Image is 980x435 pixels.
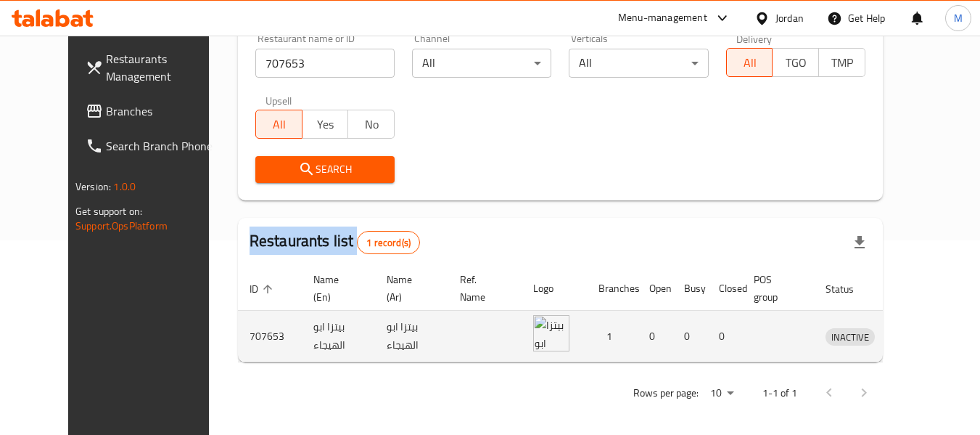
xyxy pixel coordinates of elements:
[387,271,431,306] span: Name (Ar)
[618,9,707,27] div: Menu-management
[704,383,739,404] div: Rows per page:
[106,50,221,85] span: Restaurants Management
[302,311,375,362] td: بيتزا ابو الهيجاء
[75,202,142,221] span: Get support on:
[302,110,349,139] button: Yes
[74,94,232,129] a: Branches
[707,311,742,362] td: 0
[238,267,942,362] table: enhanced table
[358,236,419,250] span: 1 record(s)
[255,110,302,139] button: All
[255,156,395,183] button: Search
[707,267,742,311] th: Closed
[638,311,672,362] td: 0
[825,280,873,298] span: Status
[825,328,875,346] div: INACTIVE
[754,271,796,306] span: POS group
[672,267,707,311] th: Busy
[778,52,813,73] span: TGO
[308,114,343,135] span: Yes
[522,267,587,311] th: Logo
[954,10,963,26] span: M
[255,49,395,78] input: Search for restaurant name or ID..
[762,384,797,402] p: 1-1 of 1
[347,110,395,139] button: No
[106,137,221,155] span: Search Branch Phone
[825,329,875,346] span: INACTIVE
[354,114,389,135] span: No
[736,33,773,44] label: Delivery
[775,10,804,26] div: Jordan
[267,160,383,179] span: Search
[238,311,302,362] td: 707653
[825,52,860,73] span: TMP
[638,267,672,311] th: Open
[726,48,773,77] button: All
[375,311,448,362] td: بيتزا ابو الهيجاء
[842,225,877,260] div: Export file
[250,230,420,254] h2: Restaurants list
[587,311,638,362] td: 1
[75,177,111,196] span: Version:
[106,102,221,120] span: Branches
[772,48,819,77] button: TGO
[672,311,707,362] td: 0
[250,280,277,298] span: ID
[569,49,708,78] div: All
[533,315,569,351] img: بيتزا ابو الهيجاء
[733,52,767,73] span: All
[818,48,865,77] button: TMP
[113,177,136,196] span: 1.0.0
[460,271,504,306] span: Ref. Name
[633,384,699,402] p: Rows per page:
[74,129,232,163] a: Search Branch Phone
[262,114,297,135] span: All
[313,271,358,306] span: Name (En)
[357,231,420,254] div: Total records count
[412,49,551,78] div: All
[587,267,638,311] th: Branches
[75,216,168,235] a: Support.OpsPlatform
[74,41,232,94] a: Restaurants Management
[265,95,292,105] label: Upsell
